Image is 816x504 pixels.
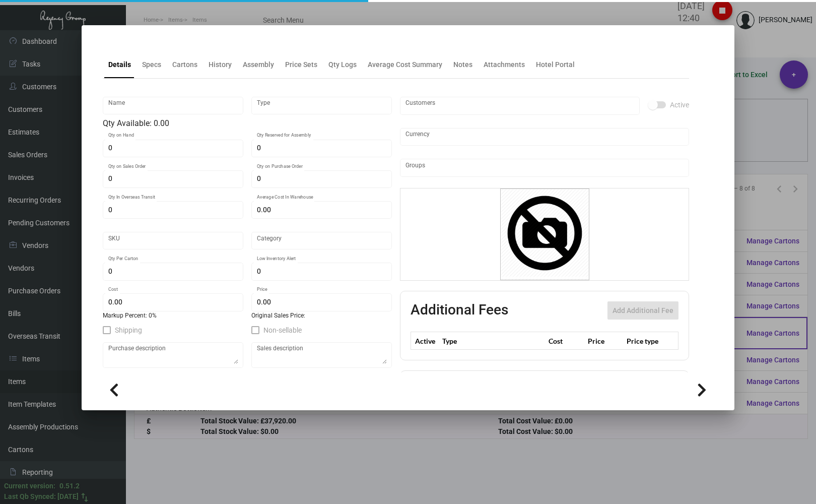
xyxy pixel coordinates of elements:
th: Cost [546,332,585,350]
th: Price type [624,332,667,350]
div: Price Sets [285,59,317,70]
div: Cartons [172,59,197,70]
input: Add new.. [405,102,635,110]
div: Qty Logs [328,59,357,70]
span: Add Additional Fee [613,306,673,314]
div: Notes [453,59,472,70]
div: Average Cost Summary [368,59,442,70]
div: Attachments [484,59,525,70]
h2: Additional Fees [411,301,508,320]
div: Qty Available: 0.00 [103,117,392,130]
span: Shipping [115,324,142,336]
th: Price [585,332,625,350]
button: Add Additional Fee [607,301,678,320]
input: Add new.. [405,164,684,172]
div: 0.51.2 [59,481,80,491]
div: Last Qb Synced: [DATE] [4,491,79,502]
div: Specs [142,59,161,70]
th: Type [440,332,547,350]
div: Details [108,59,131,70]
div: Hotel Portal [536,59,575,70]
span: Active [670,99,689,111]
div: History [209,59,232,70]
span: Non-sellable [263,324,302,336]
div: Assembly [243,59,274,70]
div: Current version: [4,481,55,491]
th: Active [411,332,440,350]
